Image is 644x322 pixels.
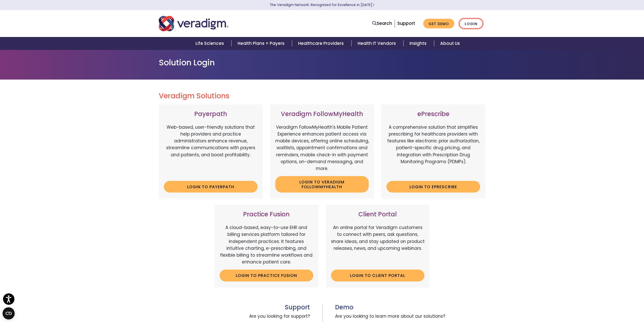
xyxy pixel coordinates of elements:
[275,176,369,193] a: Login to Veradigm FollowMyHealth
[434,37,466,50] a: About Us
[231,37,292,50] a: Health Plans + Payers
[386,181,480,193] a: Login to ePrescribe
[386,110,480,118] h3: ePrescribe
[159,15,228,32] img: Veradigm logo
[372,3,375,7] span: Learn More
[164,110,258,118] h3: Payerpath
[335,304,485,311] h3: Demo
[331,224,425,266] p: An online portal for Veradigm customers to connect with peers, ask questions, share ideas, and st...
[164,124,258,177] p: Web-based, user-friendly solutions that help providers and practice administrators enhance revenu...
[331,270,425,281] a: Login to Client Portal
[220,211,313,218] h3: Practice Fusion
[159,58,485,67] h1: Solution Login
[547,286,638,316] iframe: Drift Chat Widget
[270,3,375,7] a: The Veradigm Network: Recognized for Excellence in [DATE]Learn More
[423,19,454,29] a: Get Demo
[164,181,258,193] a: Login to Payerpath
[275,110,369,118] h3: Veradigm FollowMyHealth
[159,304,310,311] h3: Support
[397,20,415,26] a: Support
[403,37,434,50] a: Insights
[292,37,351,50] a: Healthcare Providers
[386,124,480,177] p: A comprehensive solution that simplifies prescribing for healthcare providers with features like ...
[275,124,369,172] p: Veradigm FollowMyHealth's Mobile Patient Experience enhances patient access via mobile devices, o...
[331,211,425,218] h3: Client Portal
[352,37,403,50] a: Health IT Vendors
[3,307,15,319] button: Open CMP widget
[372,20,392,27] a: Search
[220,270,313,281] a: Login to Practice Fusion
[220,224,313,266] p: A cloud-based, easy-to-use EHR and billing services platform tailored for independent practices. ...
[459,18,483,29] a: Login
[159,92,485,100] h2: Veradigm Solutions
[189,37,231,50] a: Life Sciences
